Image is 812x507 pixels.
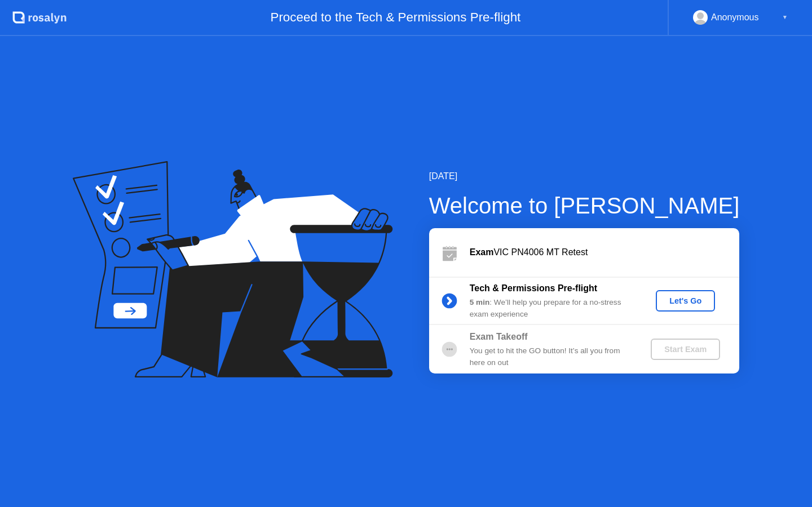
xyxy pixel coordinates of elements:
div: : We’ll help you prepare for a no-stress exam experience [470,297,632,320]
div: [DATE] [429,170,740,183]
b: Exam Takeoff [470,332,528,341]
b: Tech & Permissions Pre-flight [470,283,597,293]
b: 5 min [470,298,490,306]
div: VIC PN4006 MT Retest [470,246,739,259]
div: You get to hit the GO button! It’s all you from here on out [470,345,632,368]
div: Welcome to [PERSON_NAME] [429,189,740,223]
button: Let's Go [656,290,715,312]
button: Start Exam [651,339,720,360]
div: Start Exam [655,345,716,354]
b: Exam [470,247,494,257]
div: Let's Go [660,296,710,305]
div: ▼ [782,10,788,25]
div: Anonymous [711,10,759,25]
